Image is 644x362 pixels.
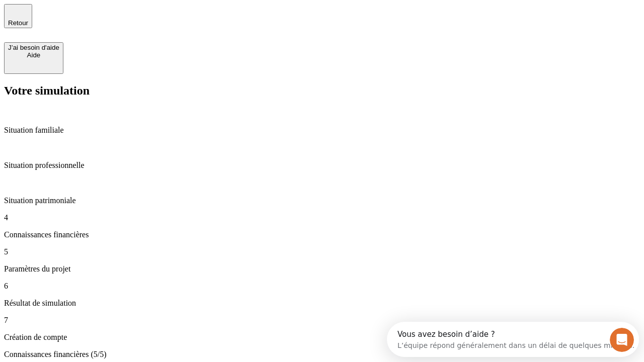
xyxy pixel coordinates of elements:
[4,333,640,342] p: Création de compte
[8,19,28,27] span: Retour
[4,282,640,291] p: 6
[4,230,640,239] p: Connaissances financières
[11,9,248,17] div: Vous avez besoin d’aide ?
[4,213,640,222] p: 4
[387,322,639,357] iframe: Intercom live chat discovery launcher
[4,299,640,308] p: Résultat de simulation
[4,4,32,28] button: Retour
[4,161,640,170] p: Situation professionnelle
[4,316,640,325] p: 7
[4,4,277,32] div: Ouvrir le Messenger Intercom
[4,196,640,205] p: Situation patrimoniale
[4,264,640,274] p: Paramètres du projet
[4,126,640,135] p: Situation familiale
[8,51,59,59] div: Aide
[4,42,63,74] button: J’ai besoin d'aideAide
[11,17,248,27] div: L’équipe répond généralement dans un délai de quelques minutes.
[4,84,640,98] h2: Votre simulation
[610,328,634,352] iframe: Intercom live chat
[8,44,59,51] div: J’ai besoin d'aide
[4,350,640,359] p: Connaissances financières (5/5)
[4,247,640,256] p: 5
